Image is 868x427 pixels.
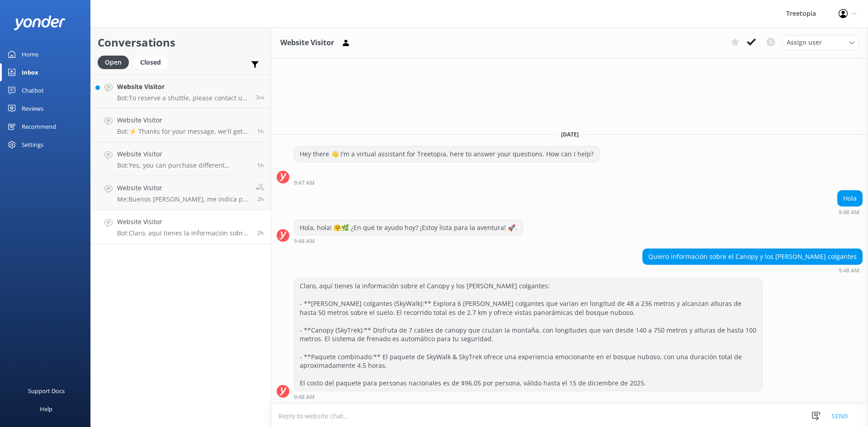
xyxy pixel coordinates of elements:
div: Chatbot [22,81,44,99]
span: Oct 01 2025 09:52am (UTC -06:00) America/Mexico_City [257,195,264,203]
span: Assign user [787,38,822,47]
p: Bot: Claro, aquí tienes la información sobre el Canopy y los [PERSON_NAME] colgantes: - **[PERSON... [117,229,250,237]
div: Home [22,45,38,63]
h4: Website Visitor [117,183,249,193]
strong: 9:48 AM [294,394,315,400]
div: Oct 01 2025 09:48am (UTC -06:00) America/Mexico_City [642,267,863,273]
h4: Website Visitor [117,82,249,92]
a: Website VisitorMe:Buenos [PERSON_NAME], me indica por favor en cual tour esta interesado?2h [91,176,271,210]
div: Closed [133,56,168,69]
div: Open [98,56,129,69]
a: Open [98,57,133,67]
h4: Website Visitor [117,149,250,159]
p: Bot: Yes, you can purchase different packages and still do the zip-lines together. Just ensure th... [117,161,250,169]
div: Support Docs [28,382,65,400]
h3: Website Visitor [280,37,334,49]
div: Quiero información sobre el Canopy y los [PERSON_NAME] colgantes [643,249,862,264]
div: Assign User [782,35,859,50]
p: Bot: ⚡ Thanks for your message, we'll get back to you as soon as we can. You're also welcome to k... [117,127,250,136]
a: Website VisitorBot:⚡ Thanks for your message, we'll get back to you as soon as we can. You're als... [91,108,271,142]
span: Oct 01 2025 10:46am (UTC -06:00) America/Mexico_City [257,161,264,169]
a: Closed [133,57,172,67]
div: Hola, hola! 🤗🌿 ¿En qué te ayudo hoy? ¡Estoy lista para la aventura! 🚀. [294,220,523,235]
a: Website VisitorBot:Claro, aquí tienes la información sobre el Canopy y los [PERSON_NAME] colgante... [91,210,271,244]
div: Reviews [22,99,43,117]
div: Oct 01 2025 09:48am (UTC -06:00) America/Mexico_City [294,238,523,244]
div: Oct 01 2025 09:47am (UTC -06:00) America/Mexico_City [294,179,599,186]
div: Hola [838,191,862,206]
div: Oct 01 2025 09:48am (UTC -06:00) America/Mexico_City [837,209,863,215]
span: Oct 01 2025 12:43pm (UTC -06:00) America/Mexico_City [256,94,264,101]
div: Claro, aquí tienes la información sobre el Canopy y los [PERSON_NAME] colgantes: - **[PERSON_NAME... [294,278,762,391]
strong: 9:48 AM [839,210,859,215]
div: Inbox [22,63,38,81]
strong: 9:48 AM [839,268,859,273]
strong: 9:48 AM [294,239,315,244]
p: Bot: To reserve a shuttle, please contact us at [PHONE_NUMBER], email [EMAIL_ADDRESS][DOMAIN_NAME... [117,94,249,102]
span: [DATE] [556,131,584,138]
a: Website VisitorBot:To reserve a shuttle, please contact us at [PHONE_NUMBER], email [EMAIL_ADDRES... [91,75,271,108]
a: Website VisitorBot:Yes, you can purchase different packages and still do the zip-lines together. ... [91,142,271,176]
h4: Website Visitor [117,115,250,125]
span: Oct 01 2025 11:38am (UTC -06:00) America/Mexico_City [257,127,264,135]
div: Recommend [22,117,56,136]
img: yonder-white-logo.png [14,15,66,30]
strong: 9:47 AM [294,180,315,186]
div: Settings [22,136,43,154]
h4: Website Visitor [117,217,250,227]
div: Help [40,400,52,418]
span: Oct 01 2025 09:48am (UTC -06:00) America/Mexico_City [257,229,264,237]
p: Me: Buenos [PERSON_NAME], me indica por favor en cual tour esta interesado? [117,195,249,203]
h2: Conversations [98,34,264,51]
div: Hey there 👋 I'm a virtual assistant for Treetopia, here to answer your questions. How can I help? [294,146,599,162]
div: Oct 01 2025 09:48am (UTC -06:00) America/Mexico_City [294,394,763,400]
